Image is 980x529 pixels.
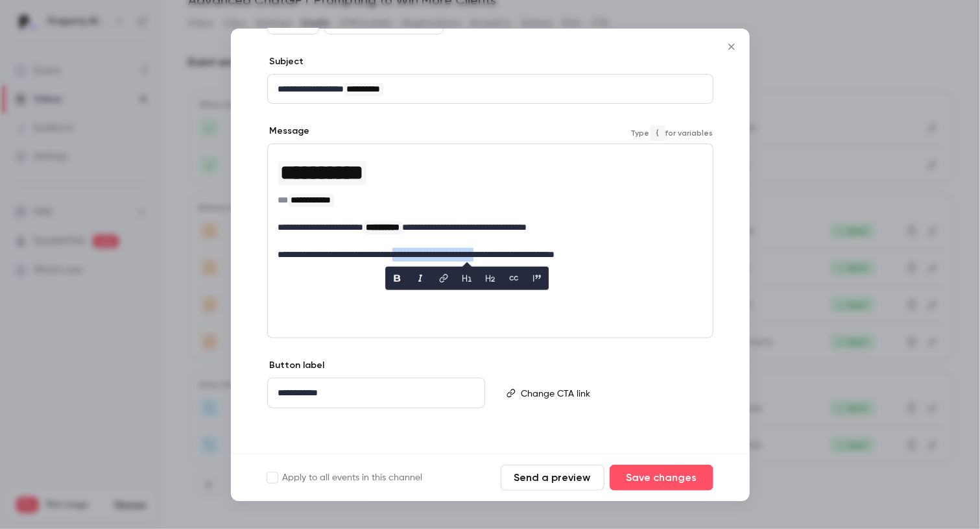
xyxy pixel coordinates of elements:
[267,359,325,372] label: Button label
[610,465,713,491] button: Save changes
[268,75,713,104] div: editor
[631,125,713,141] span: Type for variables
[410,268,431,289] button: italic
[650,125,665,141] code: {
[267,55,304,68] label: Subject
[719,34,745,60] button: Close
[267,471,423,484] label: Apply to all events in this channel
[516,378,712,408] div: editor
[267,125,310,138] label: Message
[501,465,604,491] button: Send a preview
[433,268,454,289] button: link
[268,378,484,408] div: editor
[527,268,547,289] button: blockquote
[268,144,713,269] div: editor
[387,268,407,289] button: bold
